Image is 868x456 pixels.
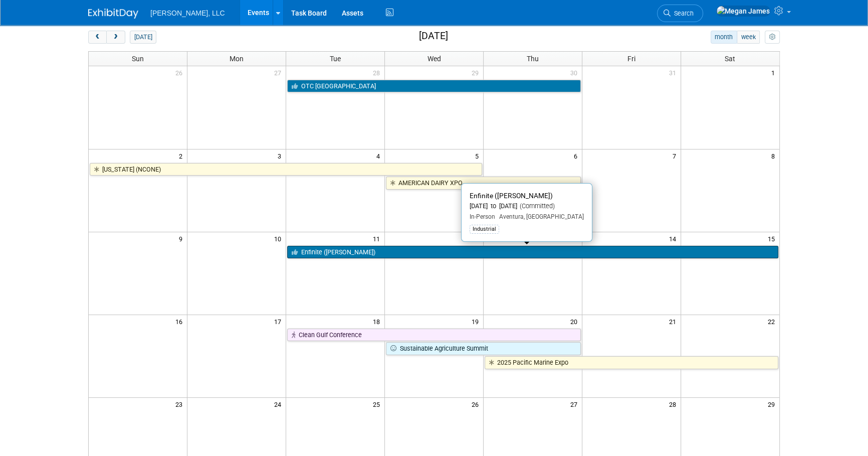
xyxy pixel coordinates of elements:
[495,213,584,220] span: Aventura, [GEOGRAPHIC_DATA]
[427,55,441,63] span: Wed
[765,31,780,44] button: myCustomButton
[375,149,384,162] span: 4
[419,31,448,42] h2: [DATE]
[470,202,584,211] div: [DATE] to [DATE]
[273,398,286,410] span: 24
[573,149,582,162] span: 6
[471,66,483,79] span: 29
[273,232,286,245] span: 10
[178,232,187,245] span: 9
[517,202,555,210] span: (Committed)
[277,149,286,162] span: 3
[474,149,483,162] span: 5
[372,398,384,410] span: 25
[372,315,384,328] span: 18
[174,66,187,79] span: 26
[569,398,582,410] span: 27
[769,34,775,41] i: Personalize Calendar
[386,177,581,190] a: AMERICAN DAIRY XPO
[88,31,107,44] button: prev
[668,398,681,410] span: 28
[106,31,125,44] button: next
[273,66,286,79] span: 27
[273,315,286,328] span: 17
[130,31,156,44] button: [DATE]
[711,31,737,44] button: month
[178,149,187,162] span: 2
[470,225,499,234] div: Industrial
[627,55,635,63] span: Fri
[716,6,770,17] img: Megan James
[770,66,779,79] span: 1
[737,31,760,44] button: week
[372,66,384,79] span: 28
[485,356,778,369] a: 2025 Pacific Marine Expo
[174,398,187,410] span: 23
[386,342,581,355] a: Sustainable Agriculture Summit
[174,315,187,328] span: 16
[668,232,681,245] span: 14
[330,55,341,63] span: Tue
[150,9,225,17] span: [PERSON_NAME], LLC
[230,55,244,63] span: Mon
[770,149,779,162] span: 8
[287,246,778,259] a: Enfinite ([PERSON_NAME])
[671,10,694,17] span: Search
[471,315,483,328] span: 19
[672,149,681,162] span: 7
[132,55,144,63] span: Sun
[287,80,581,93] a: OTC [GEOGRAPHIC_DATA]
[569,66,582,79] span: 30
[767,315,779,328] span: 22
[90,163,482,176] a: [US_STATE] (NCONE)
[88,9,138,19] img: ExhibitDay
[470,192,553,200] span: Enfinite ([PERSON_NAME])
[767,398,779,410] span: 29
[725,55,735,63] span: Sat
[527,55,539,63] span: Thu
[668,66,681,79] span: 31
[470,213,495,220] span: In-Person
[569,315,582,328] span: 20
[372,232,384,245] span: 11
[471,398,483,410] span: 26
[657,5,703,22] a: Search
[287,329,581,342] a: Clean Gulf Conference
[668,315,681,328] span: 21
[767,232,779,245] span: 15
